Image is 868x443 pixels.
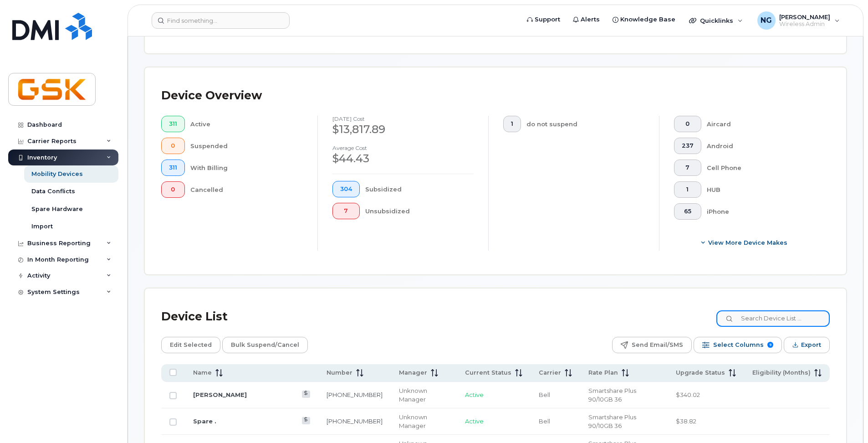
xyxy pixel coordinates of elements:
span: Quicklinks [700,17,733,24]
span: 237 [682,142,694,149]
span: Current Status [465,369,511,377]
a: Spare . [193,417,216,425]
span: Eligibility (Months) [752,369,811,377]
div: Nicolas Girard-Gagnon [751,11,846,30]
span: Rate Plan [588,369,618,377]
button: 0 [161,181,185,198]
span: 304 [340,185,352,193]
span: Alerts [581,15,600,24]
span: 311 [169,120,177,128]
span: 311 [169,164,177,171]
span: Bulk Suspend/Cancel [231,338,299,352]
span: $38.82 [676,417,696,425]
span: Number [327,369,352,377]
span: Active [465,417,484,425]
span: 9 [767,342,773,348]
h4: [DATE] cost [332,116,474,122]
button: Select Columns 9 [694,337,782,353]
div: HUB [707,181,816,198]
div: With Billing [190,160,303,176]
span: Select Columns [713,338,764,352]
button: View More Device Makes [674,234,815,251]
div: $44.43 [332,151,474,166]
span: 1 [511,120,513,128]
div: Unknown Manager [399,413,448,430]
span: 7 [682,164,694,171]
span: 0 [169,186,177,193]
button: 1 [674,181,701,198]
a: [PERSON_NAME] [193,391,247,398]
div: Cell Phone [707,160,816,176]
span: 1 [682,186,694,193]
span: Name [193,369,212,377]
span: Bell [539,391,550,398]
span: Manager [399,369,427,377]
span: View More Device Makes [708,238,787,247]
button: 1 [503,116,521,132]
span: Wireless Admin [779,21,830,28]
span: Upgrade Status [676,369,725,377]
button: 311 [161,116,185,132]
h4: Average cost [332,145,474,151]
button: 0 [674,116,701,132]
div: Android [707,138,816,154]
button: 7 [674,160,701,176]
button: Edit Selected [161,337,220,353]
span: Export [801,338,821,352]
span: Send Email/SMS [632,338,683,352]
button: 311 [161,160,185,176]
button: 304 [332,181,360,197]
span: Active [465,391,484,398]
a: Knowledge Base [606,10,682,29]
div: Quicklinks [683,11,749,30]
button: Bulk Suspend/Cancel [222,337,308,353]
a: View Last Bill [302,417,311,424]
button: 237 [674,138,701,154]
span: $340.02 [676,391,700,398]
span: Carrier [539,369,561,377]
input: Search Device List ... [716,310,830,327]
button: 65 [674,203,701,220]
div: Active [190,116,303,132]
div: Device List [161,305,228,329]
div: do not suspend [526,116,645,132]
button: Send Email/SMS [612,337,692,353]
div: $13,817.89 [332,122,474,137]
span: 0 [169,142,177,149]
a: Support [521,10,567,29]
span: [PERSON_NAME] [779,13,830,21]
span: Smartshare Plus 90/10GB 36 [588,413,636,429]
div: Suspended [190,138,303,154]
span: Edit Selected [170,338,212,352]
input: Find something... [152,12,290,29]
div: Device Overview [161,84,262,108]
button: 7 [332,203,360,219]
a: [PHONE_NUMBER] [327,417,383,425]
div: iPhone [707,203,816,220]
div: Unsubsidized [365,203,474,219]
span: Bell [539,417,550,425]
span: 7 [340,207,352,215]
div: Aircard [707,116,816,132]
button: Export [784,337,830,353]
div: Unknown Manager [399,386,448,403]
span: Support [535,15,560,24]
a: View Last Bill [302,391,311,397]
button: 0 [161,138,185,154]
div: Cancelled [190,181,303,198]
span: 65 [682,208,694,215]
div: Subsidized [365,181,474,197]
span: Knowledge Base [620,15,675,24]
a: Alerts [567,10,606,29]
span: NG [761,15,772,26]
span: 0 [682,120,694,128]
a: [PHONE_NUMBER] [327,391,383,398]
span: Smartshare Plus 90/10GB 36 [588,387,636,403]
